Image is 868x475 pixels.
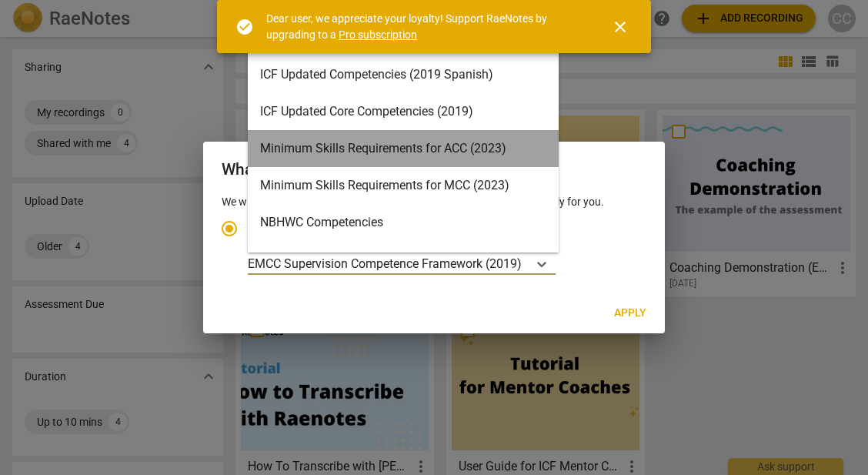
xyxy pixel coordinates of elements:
[611,18,629,36] span: close
[602,8,639,45] button: Close
[222,160,646,179] h2: What will you be using RaeNotes for?
[235,18,254,36] span: check_circle
[248,241,559,278] div: PAAC 5 Essentials
[248,167,559,204] div: Minimum Skills Requirements for MCC (2023)
[614,306,646,321] span: Apply
[222,210,646,276] div: Account type
[266,11,583,42] div: Dear user, we appreciate your loyalty! Support RaeNotes by upgrading to a
[222,194,646,210] p: We will use this to recommend app design and note categories especially for you.
[523,256,526,271] input: Ideal for transcribing and assessing coaching sessionsEMCC Supervision Competence Framework (2019)
[248,56,559,93] div: ICF Updated Competencies (2019 Spanish)
[339,28,417,41] a: Pro subscription
[602,299,659,327] button: Apply
[248,130,559,167] div: Minimum Skills Requirements for ACC (2023)
[248,204,559,241] div: NBHWC Competencies
[248,93,559,130] div: ICF Updated Core Competencies (2019)
[248,255,522,273] p: EMCC Supervision Competence Framework (2019)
